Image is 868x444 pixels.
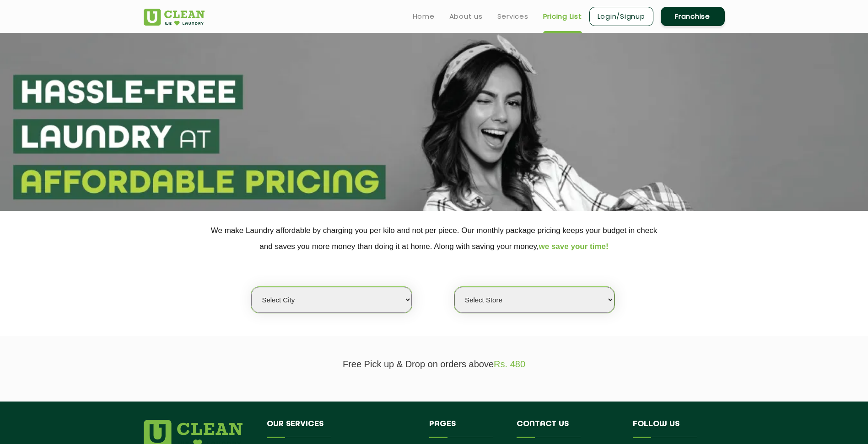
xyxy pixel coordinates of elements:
[517,420,619,437] h4: Contact us
[539,242,609,251] span: we save your time!
[661,7,725,26] a: Franchise
[429,420,503,437] h4: Pages
[144,222,725,254] p: We make Laundry affordable by charging you per kilo and not per piece. Our monthly package pricin...
[413,11,435,22] a: Home
[543,11,582,22] a: Pricing List
[494,359,525,369] span: Rs. 480
[267,420,416,437] h4: Our Services
[449,11,483,22] a: About us
[497,11,528,22] a: Services
[589,7,653,26] a: Login/Signup
[144,9,205,26] img: UClean Laundry and Dry Cleaning
[144,359,725,370] p: Free Pick up & Drop on orders above
[633,420,713,437] h4: Follow us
